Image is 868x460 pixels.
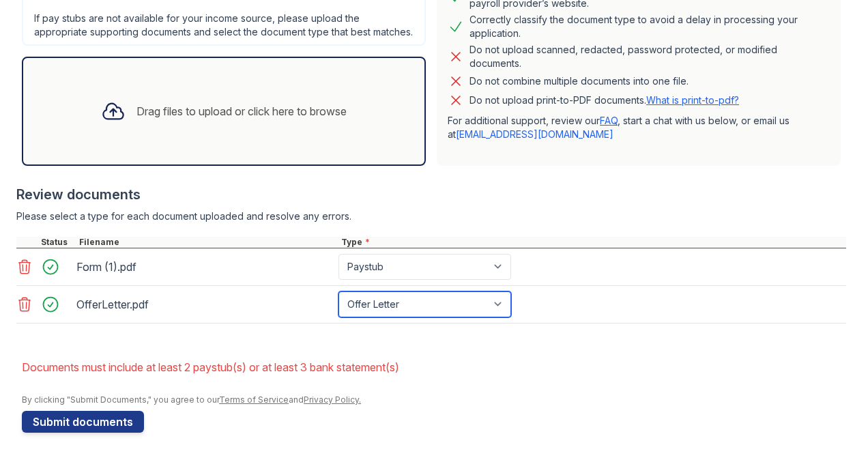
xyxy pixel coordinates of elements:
a: What is print-to-pdf? [646,94,739,106]
a: Privacy Policy. [304,394,361,405]
div: By clicking "Submit Documents," you agree to our and [22,394,846,405]
p: Do not upload print-to-PDF documents. [469,94,739,107]
div: Type [338,237,846,248]
div: Filename [76,237,338,248]
div: Please select a type for each document uploaded and resolve any errors. [16,210,846,223]
p: For additional support, review our , start a chat with us below, or email us at [448,114,830,141]
div: Correctly classify the document type to avoid a delay in processing your application. [469,13,830,40]
a: [EMAIL_ADDRESS][DOMAIN_NAME] [456,128,613,140]
li: Documents must include at least 2 paystub(s) or at least 3 bank statement(s) [22,354,846,381]
div: Status [38,237,76,248]
div: Form (1).pdf [76,256,333,278]
div: Do not combine multiple documents into one file. [469,73,689,89]
div: Drag files to upload or click here to browse [136,103,347,119]
a: Terms of Service [219,394,289,405]
button: Submit documents [22,411,144,433]
div: Do not upload scanned, redacted, password protected, or modified documents. [469,43,830,70]
div: OfferLetter.pdf [76,293,333,315]
a: FAQ [600,115,618,126]
div: Review documents [16,185,846,204]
